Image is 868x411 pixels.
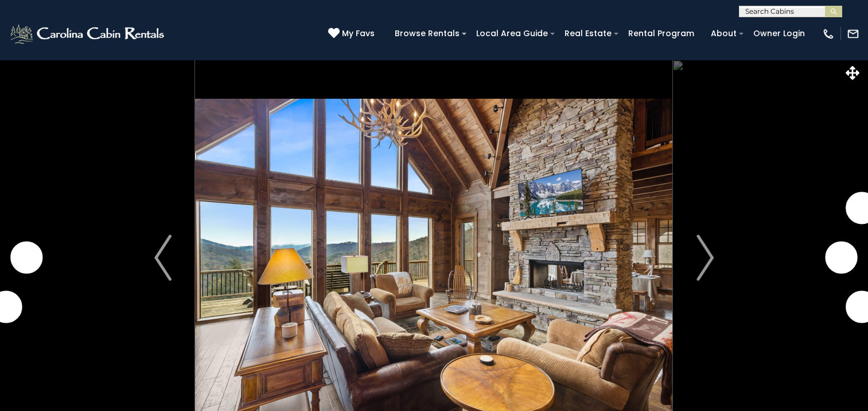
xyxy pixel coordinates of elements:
img: arrow [154,235,172,281]
a: About [705,25,742,42]
a: Rental Program [622,25,700,42]
a: Real Estate [559,25,617,42]
a: My Favs [328,28,377,40]
img: White-1-2.png [9,22,168,45]
img: phone-regular-white.png [822,28,835,40]
img: arrow [696,235,714,281]
span: My Favs [342,28,375,40]
img: mail-regular-white.png [847,28,859,40]
a: Browse Rentals [389,25,465,42]
a: Local Area Guide [470,25,554,42]
a: Owner Login [748,25,811,42]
